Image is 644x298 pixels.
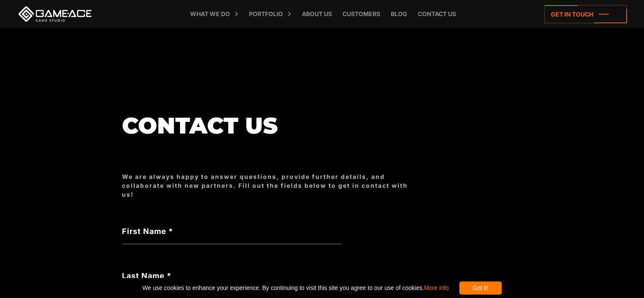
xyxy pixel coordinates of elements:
label: Last Name * [122,270,342,281]
label: First Name * [122,226,342,237]
h1: Contact us [122,113,418,138]
div: We are always happy to answer questions, provide further details, and collaborate with new partne... [122,172,418,199]
a: More info [424,284,448,291]
a: Get in touch [544,5,627,23]
span: We use cookies to enhance your experience. By continuing to visit this site you agree to our use ... [142,281,448,295]
div: Got it! [459,281,502,295]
